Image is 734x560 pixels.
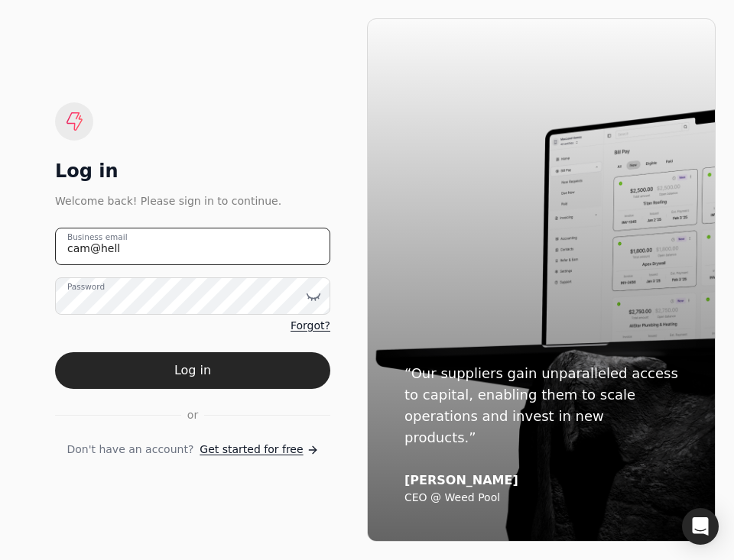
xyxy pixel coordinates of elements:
[200,442,318,458] a: Get started for free
[200,442,303,458] span: Get started for free
[404,473,678,488] div: [PERSON_NAME]
[55,193,330,209] div: Welcome back! Please sign in to continue.
[291,318,330,334] a: Forgot?
[404,491,678,505] div: CEO @ Weed Pool
[67,281,105,293] label: Password
[682,508,719,545] div: Open Intercom Messenger
[55,352,330,389] button: Log in
[404,363,678,448] div: “Our suppliers gain unparalleled access to capital, enabling them to scale operations and invest ...
[55,159,330,183] div: Log in
[67,231,128,244] label: Business email
[187,407,198,423] span: or
[67,442,193,458] span: Don't have an account?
